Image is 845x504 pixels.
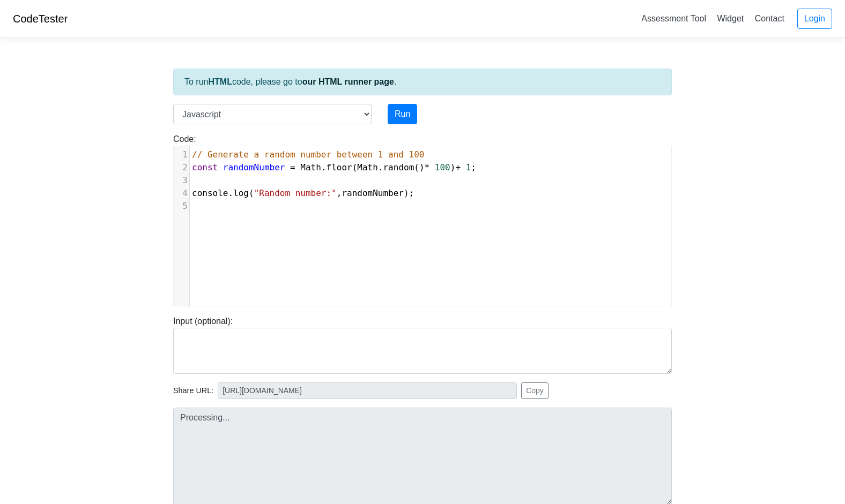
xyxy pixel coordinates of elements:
[173,69,672,95] div: To run code, please go to .
[342,188,404,198] span: randomNumber
[173,385,213,397] span: Share URL:
[435,162,450,172] span: 100
[233,188,249,198] span: log
[388,104,417,124] button: Run
[174,187,189,200] div: 4
[174,161,189,174] div: 2
[223,162,285,172] span: randomNumber
[290,162,295,172] span: =
[455,162,461,172] span: +
[192,162,218,172] span: const
[192,188,228,198] span: console
[174,200,189,213] div: 5
[327,162,352,172] span: floor
[192,149,424,160] span: // Generate a random number between 1 and 100
[300,162,321,172] span: Math
[302,77,394,86] a: our HTML runner page
[357,162,378,172] span: Math
[218,382,517,399] input: No share available yet
[254,188,337,198] span: "Random number:"
[165,315,680,374] div: Input (optional):
[165,133,680,306] div: Code:
[521,382,548,399] button: Copy
[192,188,414,198] span: . ( , );
[208,77,232,86] strong: HTML
[466,162,471,172] span: 1
[383,162,414,172] span: random
[192,162,476,172] span: . ( . () ) ;
[174,174,189,187] div: 3
[751,10,789,27] a: Contact
[637,10,710,27] a: Assessment Tool
[13,13,68,25] a: CodeTester
[174,148,189,161] div: 1
[713,10,748,27] a: Widget
[797,9,832,29] a: Login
